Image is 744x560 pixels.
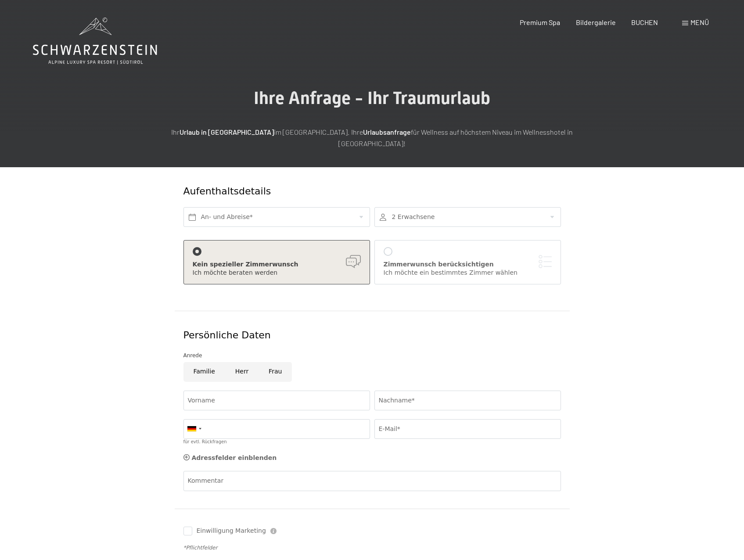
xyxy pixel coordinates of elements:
[183,351,561,360] div: Anrede
[192,454,277,461] span: Adressfelder einblenden
[193,269,361,277] div: Ich möchte beraten werden
[153,126,592,149] p: Ihr im [GEOGRAPHIC_DATA]. Ihre für Wellness auf höchstem Niveau im Wellnesshotel in [GEOGRAPHIC_D...
[184,420,204,438] div: Germany (Deutschland): +49
[254,88,490,108] span: Ihre Anfrage - Ihr Traumurlaub
[363,128,411,136] strong: Urlaubsanfrage
[690,18,709,26] span: Menü
[193,260,361,269] div: Kein spezieller Zimmerwunsch
[183,329,561,342] div: Persönliche Daten
[520,18,560,26] a: Premium Spa
[197,527,266,535] span: Einwilligung Marketing
[183,185,497,198] div: Aufenthaltsdetails
[384,260,552,269] div: Zimmerwunsch berücksichtigen
[576,18,616,26] a: Bildergalerie
[384,269,552,277] div: Ich möchte ein bestimmtes Zimmer wählen
[183,544,561,552] div: *Pflichtfelder
[183,439,227,444] label: für evtl. Rückfragen
[180,128,274,136] strong: Urlaub in [GEOGRAPHIC_DATA]
[631,18,658,26] a: BUCHEN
